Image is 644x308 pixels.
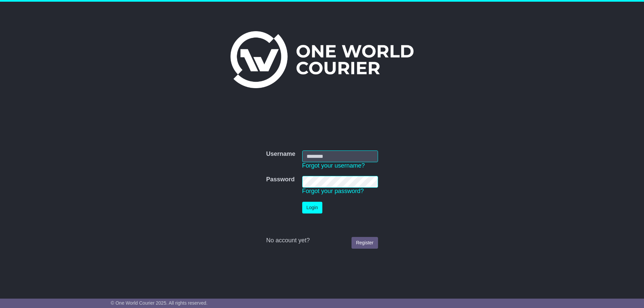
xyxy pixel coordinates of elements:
img: One World [230,31,414,88]
a: Register [352,237,378,249]
a: Forgot your password? [302,188,364,194]
span: © One World Courier 2025. All rights reserved. [111,300,208,306]
label: Password [266,176,294,183]
label: Username [266,150,295,158]
a: Forgot your username? [302,162,365,169]
button: Login [302,202,322,213]
div: No account yet? [266,237,378,244]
